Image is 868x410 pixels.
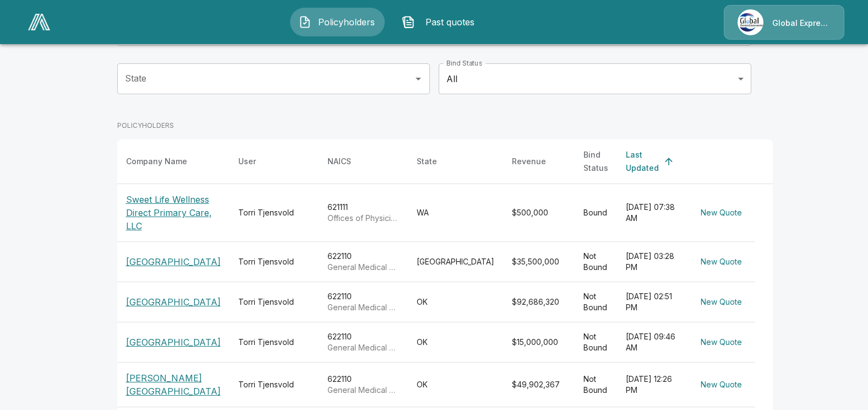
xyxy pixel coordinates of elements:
[696,203,746,223] button: New Quote
[503,363,575,407] td: $49,902,367
[327,202,399,224] div: 621111
[316,15,376,29] span: Policyholders
[117,121,174,131] p: POLICYHOLDERS
[408,322,503,363] td: OK
[126,371,221,398] p: [PERSON_NAME][GEOGRAPHIC_DATA]
[575,363,617,407] td: Not Bound
[238,379,310,390] div: Torri Tjensvold
[503,184,575,242] td: $500,000
[238,296,310,307] div: Torri Tjensvold
[28,14,50,30] img: AA Logo
[446,58,482,68] label: Bind Status
[503,282,575,322] td: $92,686,320
[238,207,310,218] div: Torri Tjensvold
[238,256,310,267] div: Torri Tjensvold
[126,295,221,309] p: [GEOGRAPHIC_DATA]
[126,155,187,168] div: Company Name
[327,213,399,224] p: Offices of Physicians (except Mental Health Specialists)
[696,252,746,272] button: New Quote
[575,242,617,282] td: Not Bound
[626,148,659,175] div: Last Updated
[512,155,546,168] div: Revenue
[298,15,312,29] img: Policyholders Icon
[126,336,221,349] p: [GEOGRAPHIC_DATA]
[503,242,575,282] td: $35,500,000
[411,71,426,87] button: Open
[696,375,746,395] button: New Quote
[327,385,399,396] p: General Medical and Surgical Hospitals
[575,322,617,363] td: Not Bound
[408,184,503,242] td: WA
[696,292,746,312] button: New Quote
[327,155,351,168] div: NAICS
[617,363,687,407] td: [DATE] 12:26 PM
[126,193,221,233] p: Sweet Life Wellness Direct Primary Care, LLC
[327,302,399,313] p: General Medical and Surgical Hospitals
[238,155,256,168] div: User
[126,255,221,268] p: [GEOGRAPHIC_DATA]
[327,291,399,313] div: 622110
[617,282,687,322] td: [DATE] 02:51 PM
[575,139,617,184] th: Bind Status
[327,251,399,273] div: 622110
[408,363,503,407] td: OK
[394,8,488,36] button: Past quotes IconPast quotes
[408,282,503,322] td: OK
[327,342,399,353] p: General Medical and Surgical Hospitals
[696,332,746,353] button: New Quote
[575,282,617,322] td: Not Bound
[419,15,480,29] span: Past quotes
[327,331,399,353] div: 622110
[327,374,399,396] div: 622110
[439,63,751,94] div: All
[617,322,687,363] td: [DATE] 09:46 AM
[402,15,415,29] img: Past quotes Icon
[617,242,687,282] td: [DATE] 03:28 PM
[617,184,687,242] td: [DATE] 07:38 AM
[503,322,575,363] td: $15,000,000
[290,8,385,36] button: Policyholders IconPolicyholders
[408,242,503,282] td: [GEOGRAPHIC_DATA]
[575,184,617,242] td: Bound
[327,262,399,273] p: General Medical and Surgical Hospitals
[417,155,437,168] div: State
[238,337,310,348] div: Torri Tjensvold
